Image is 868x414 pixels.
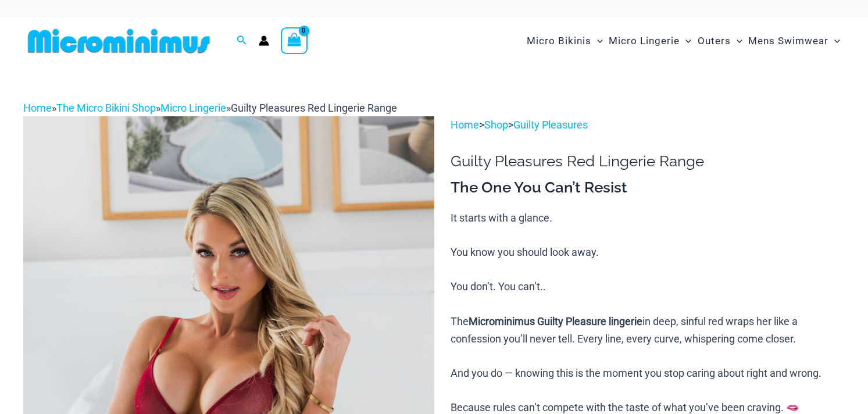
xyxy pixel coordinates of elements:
a: Guilty Pleasures [513,119,588,131]
span: Outers [698,26,731,56]
a: OutersMenu ToggleMenu Toggle [695,23,745,59]
a: View Shopping Cart, empty [281,27,308,54]
a: Micro BikinisMenu ToggleMenu Toggle [524,23,606,59]
a: Mens SwimwearMenu ToggleMenu Toggle [745,23,843,59]
span: Menu Toggle [591,26,603,56]
a: Micro LingerieMenu ToggleMenu Toggle [606,23,694,59]
a: Micro Lingerie [160,102,226,114]
span: Micro Bikinis [527,26,591,56]
a: Account icon link [259,35,269,46]
a: Search icon link [237,34,247,48]
p: > > [451,116,845,134]
h3: The One You Can’t Resist [451,178,845,198]
span: » » » [23,102,397,114]
a: Home [451,119,479,131]
span: Micro Lingerie [609,26,680,56]
span: Menu Toggle [828,26,840,56]
span: Mens Swimwear [748,26,828,56]
span: Menu Toggle [680,26,691,56]
span: Guilty Pleasures Red Lingerie Range [231,102,397,114]
h1: Guilty Pleasures Red Lingerie Range [451,152,845,170]
b: Microminimus Guilty Pleasure lingerie [469,315,642,327]
span: Menu Toggle [731,26,742,56]
img: MM SHOP LOGO FLAT [23,28,215,54]
a: The Micro Bikini Shop [56,102,156,114]
a: Home [23,102,52,114]
nav: Site Navigation [522,22,845,60]
a: Shop [484,119,508,131]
